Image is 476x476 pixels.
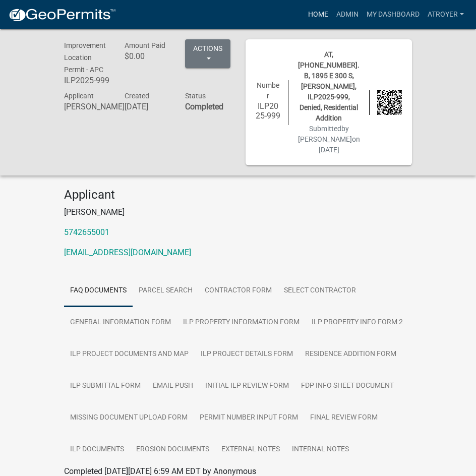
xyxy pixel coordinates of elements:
a: Permit Number Input Form [194,402,304,434]
a: Initial ILP Review Form [199,370,295,402]
a: ILP Documents [64,434,130,466]
h6: [PERSON_NAME] [64,102,109,111]
a: My Dashboard [363,5,424,24]
span: Amount Paid [125,41,165,49]
a: Parcel search [133,275,199,307]
span: Status [185,92,206,100]
a: Home [304,5,332,24]
a: atroyer [424,5,468,24]
a: External Notes [215,434,286,466]
a: Residence Addition Form [299,338,402,371]
img: QR code [377,90,402,115]
h6: [DATE] [125,102,170,111]
span: Created [125,92,149,100]
a: ILP Project Documents and Map [64,338,195,371]
p: [PERSON_NAME] [64,206,412,218]
a: [EMAIL_ADDRESS][DOMAIN_NAME] [64,248,191,257]
a: Contractor Form [199,275,278,307]
h4: Applicant [64,188,412,202]
a: Final Review Form [304,402,384,434]
a: 5742655001 [64,227,109,237]
a: Email Push [147,370,199,402]
span: Improvement Location Permit - APC [64,41,106,74]
a: ILP Property Info Form 2 [306,307,409,339]
a: FAQ Documents [64,275,133,307]
a: Admin [332,5,363,24]
a: ILP Property Information Form [177,307,306,339]
span: Completed [DATE][DATE] 6:59 AM EDT by Anonymous [64,466,256,476]
a: ILP Submittal Form [64,370,147,402]
a: Internal Notes [286,434,355,466]
button: Actions [185,39,230,68]
strong: Completed [185,102,223,111]
span: Submitted on [DATE] [298,125,360,154]
h6: $0.00 [125,51,170,61]
a: Missing Document Upload Form [64,402,194,434]
a: General Information Form [64,307,177,339]
a: ILP Project Details Form [195,338,299,371]
span: Applicant [64,92,94,100]
span: AT, [PHONE_NUMBER].B, 1895 E 300 S, [PERSON_NAME], ILP2025-999, Denied, Residential Addition [298,50,360,122]
h6: ILP2025-999 [64,76,109,85]
a: Select contractor [278,275,362,307]
h6: ILP2025-999 [256,101,280,121]
a: FDP INFO Sheet Document [295,370,400,402]
span: Number [257,81,279,100]
a: Erosion Documents [130,434,215,466]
